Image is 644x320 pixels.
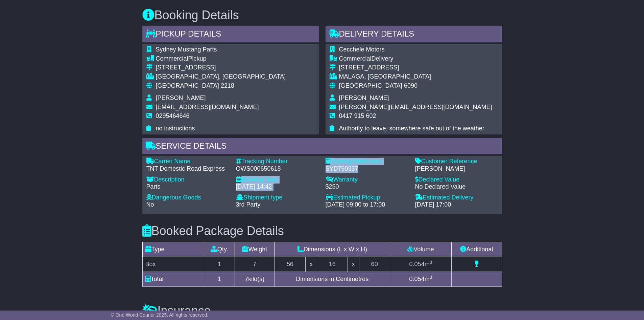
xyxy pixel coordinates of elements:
span: 0417 915 602 [339,112,376,119]
td: Qty. [204,242,235,257]
td: m [390,272,451,286]
div: No Declared Value [415,183,498,191]
td: Additional [451,242,502,257]
div: Pickup Details [142,26,319,44]
span: 7 [245,276,248,282]
h3: Insurance [142,304,502,318]
span: Commercial [339,55,372,62]
div: TNT Domestic Road Express [146,165,229,173]
div: Customer Reference [415,158,498,165]
div: Shipment type [236,194,319,201]
div: [STREET_ADDRESS] [156,64,286,71]
td: 1 [204,272,235,286]
span: 0295464646 [156,112,190,119]
div: Estimated Delivery [415,194,498,201]
div: SYD790337 [326,165,408,173]
span: [EMAIL_ADDRESS][DOMAIN_NAME] [156,104,259,110]
span: 6090 [404,82,418,89]
div: [DATE] 17:00 [415,201,498,209]
div: Booking Date [236,176,319,184]
div: Tracking Number [236,158,319,165]
div: [PERSON_NAME] [415,165,498,173]
td: 16 [317,257,348,272]
td: Dimensions (L x W x H) [275,242,390,257]
span: [PERSON_NAME] [156,94,206,101]
div: Pickup [156,55,286,63]
td: 60 [359,257,390,272]
sup: 3 [430,275,432,280]
span: 2218 [221,82,234,89]
span: Sydney Mustang Parts [156,46,217,53]
h3: Booking Details [142,8,502,22]
div: Dangerous Goods [146,194,229,201]
td: kilo(s) [235,272,275,286]
td: 56 [275,257,305,272]
sup: 3 [430,260,432,265]
td: x [305,257,317,272]
td: 7 [235,257,275,272]
div: Delivery Details [326,26,502,44]
div: [DATE] 09:00 to 17:00 [326,201,408,209]
td: x [348,257,359,272]
span: © One World Courier 2025. All rights reserved. [111,312,209,318]
span: [GEOGRAPHIC_DATA] [156,82,219,89]
div: [GEOGRAPHIC_DATA], [GEOGRAPHIC_DATA] [156,73,286,81]
div: MALAGA, [GEOGRAPHIC_DATA] [339,73,492,81]
div: Booking Reference [326,158,408,165]
span: Authority to leave, somewhere safe out of the weather [339,125,484,132]
div: OWS000650618 [236,165,319,173]
span: Commercial [156,55,188,62]
span: 0.054 [409,276,425,282]
div: Description [146,176,229,184]
td: Box [142,257,204,272]
div: Carrier Name [146,158,229,165]
td: 1 [204,257,235,272]
span: no instructions [156,125,195,132]
div: Delivery [339,55,492,63]
div: Service Details [142,138,502,156]
div: Estimated Pickup [326,194,408,201]
span: Cecchele Motors [339,46,385,53]
span: 3rd Party [236,201,261,208]
td: Volume [390,242,451,257]
span: 0.054 [409,261,425,268]
div: [DATE] 14:42 [236,183,319,191]
span: [GEOGRAPHIC_DATA] [339,82,402,89]
div: Warranty [326,176,408,184]
div: $250 [326,183,408,191]
td: Total [142,272,204,286]
div: Parts [146,183,229,191]
td: Weight [235,242,275,257]
span: No [146,201,154,208]
td: Dimensions in Centimetres [275,272,390,286]
h3: Booked Package Details [142,224,502,238]
span: [PERSON_NAME] [339,94,389,101]
span: [PERSON_NAME][EMAIL_ADDRESS][DOMAIN_NAME] [339,104,492,110]
td: Type [142,242,204,257]
div: Declared Value [415,176,498,184]
div: [STREET_ADDRESS] [339,64,492,71]
td: m [390,257,451,272]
